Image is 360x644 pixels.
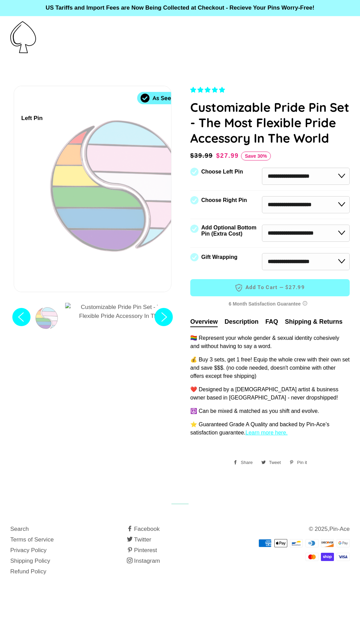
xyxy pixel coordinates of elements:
[190,298,350,310] div: 6 Month Satisfaction Guarantee
[201,225,259,237] label: Add Optional Bottom Pin (Extra Cost)
[10,558,50,564] a: Shipping Policy
[190,87,227,93] span: 4.83 stars
[285,317,343,326] button: Shipping & Returns
[153,302,175,335] button: Next slide
[190,385,350,402] p: ❤️ Designed by a [DEMOGRAPHIC_DATA] artist & business owner based in [GEOGRAPHIC_DATA] - never dr...
[10,536,54,543] a: Terms of Service
[10,302,33,335] button: Previous slide
[10,568,46,575] a: Refund Policy
[65,303,191,321] img: Customizable Pride Pin Set - The Most Flexible Pride Accessory In The World
[225,317,259,326] button: Description
[127,526,160,532] a: Facebook
[201,283,339,292] span: Add to Cart —
[201,169,243,175] label: Choose Left Pin
[190,420,350,437] p: ⭐️ Guaranteed Grade A Quality and backed by Pin-Ace’s satisfaction guarantee.
[190,279,350,296] button: Add to Cart —$27.99
[10,526,29,532] a: Search
[329,526,350,532] a: Pin-Ace
[241,152,271,160] span: Save 30%
[63,302,193,324] button: Customizable Pride Pin Set - The Most Flexible Pride Accessory In The World
[190,407,350,415] p: ☮️ Can be mixed & matched as you shift and evolve.
[190,99,350,146] h1: Customizable Pride Pin Set - The Most Flexible Pride Accessory In The World
[127,547,157,553] a: Pinterest
[245,430,288,436] a: Learn more here.
[190,317,218,327] button: Overview
[190,356,350,380] p: 💰 Buy 3 sets, get 1 free! Equip the whole crew with their own set and save $$$. (no code needed, ...
[127,558,160,564] a: Instagram
[10,21,36,53] img: Pin-Ace
[241,457,256,468] span: Share
[190,334,350,350] p: 🏳️‍🌈 Represent your whole gender & sexual identity cohesively and without having to say a word.
[201,254,237,260] label: Gift Wrapping
[243,525,350,534] p: © 2025,
[127,536,151,543] a: Twitter
[297,457,311,468] span: Pin it
[265,317,278,326] button: FAQ
[201,197,247,203] label: Choose Right Pin
[269,457,284,468] span: Tweet
[216,152,239,159] span: $27.99
[190,152,213,159] span: $39.99
[285,284,305,290] span: $27.99
[10,547,47,553] a: Privacy Policy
